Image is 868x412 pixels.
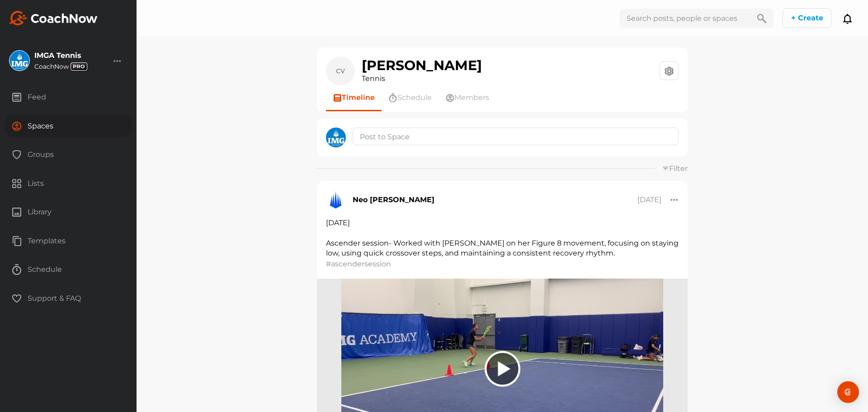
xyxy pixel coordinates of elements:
button: + Create [783,8,831,28]
a: Lists [5,172,132,201]
div: [DATE] [637,195,661,204]
h1: [PERSON_NAME] [362,58,482,73]
span: Timeline [342,92,375,103]
div: [DATE] Ascender session- Worked with [PERSON_NAME] on her Figure 8 movement, focusing on staying ... [326,218,679,259]
img: square_fbd24ebe9e7d24b63c563b236df2e5b1.jpg [9,51,29,71]
div: Schedule [5,258,132,281]
input: Search posts, people or spaces [620,9,750,28]
a: Members [439,85,496,110]
div: Groups [5,143,132,166]
span: Schedule [397,92,432,103]
div: Support & FAQ [5,287,132,310]
a: Schedule [5,258,132,287]
div: Lists [5,172,132,195]
div: Open Intercom Messenger [837,381,859,403]
a: Schedule [382,85,439,110]
a: Templates [5,230,132,259]
div: CoachNow [34,62,87,71]
a: Spaces [5,115,132,144]
img: square_fbd24ebe9e7d24b63c563b236df2e5b1.jpg [326,128,346,147]
a: Feed [5,86,132,115]
div: Tennis [362,73,482,84]
a: Groups [5,143,132,172]
a: Timeline [326,85,382,110]
span: Members [454,92,489,103]
a: Filter [662,164,688,173]
div: Neo [PERSON_NAME] [353,194,434,205]
div: IMGA Tennis [34,52,87,59]
a: Support & FAQ [5,287,132,316]
img: square_f165cf1441c49fcae7ab637a9fe3b5bf.jpg [326,190,346,210]
img: svg+xml;base64,PHN2ZyB3aWR0aD0iMzciIGhlaWdodD0iMTgiIHZpZXdCb3g9IjAgMCAzNyAxOCIgZmlsbD0ibm9uZSIgeG... [71,62,87,71]
div: CV [330,61,350,81]
div: Feed [5,86,132,109]
div: Templates [5,230,132,252]
div: #ascendersession [326,259,529,270]
div: Spaces [5,115,132,137]
div: Library [5,201,132,223]
img: svg+xml;base64,PHN2ZyB3aWR0aD0iMTk2IiBoZWlnaHQ9IjMyIiB2aWV3Qm94PSIwIDAgMTk2IDMyIiBmaWxsPSJub25lIi... [9,11,98,25]
a: Library [5,201,132,230]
